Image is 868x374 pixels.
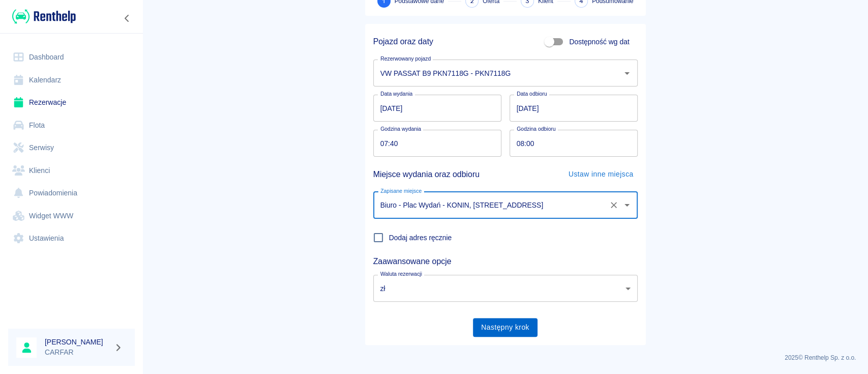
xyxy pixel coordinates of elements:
[119,12,135,25] button: Zwiń nawigację
[45,337,110,347] h6: [PERSON_NAME]
[8,205,135,227] a: Widget WWW
[373,95,501,122] input: DD.MM.YYYY
[8,91,135,114] a: Rezerwacje
[8,69,135,92] a: Kalendarz
[517,125,556,133] label: Godzina odbioru
[45,347,110,358] p: CARFAR
[8,227,135,250] a: Ustawienia
[389,233,452,243] span: Dodaj adres ręcznie
[380,90,412,98] label: Data wydania
[517,90,547,98] label: Data odbioru
[373,165,480,184] h5: Miejsce wydania oraz odbioru
[510,95,638,122] input: DD.MM.YYYY
[373,275,638,302] div: zł
[380,270,422,278] label: Waluta rezerwacji
[473,318,537,337] button: Następny krok
[510,130,631,157] input: hh:mm
[564,165,638,184] button: Ustaw inne miejsca
[8,46,135,69] a: Dashboard
[8,182,135,205] a: Powiadomienia
[12,8,76,25] img: Renthelp logo
[620,66,634,80] button: Otwórz
[380,187,422,195] label: Zapisane miejsce
[8,159,135,182] a: Klienci
[607,198,621,212] button: Wyczyść
[380,125,421,133] label: Godzina wydania
[373,256,638,267] h5: Zaawansowane opcje
[569,37,629,47] span: Dostępność wg dat
[380,55,431,63] label: Rezerwowany pojazd
[8,136,135,159] a: Serwisy
[155,353,856,362] p: 2025 © Renthelp Sp. z o.o.
[373,37,433,47] h5: Pojazd oraz daty
[373,130,494,157] input: hh:mm
[8,114,135,137] a: Flota
[8,8,76,25] a: Renthelp logo
[620,198,634,212] button: Otwórz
